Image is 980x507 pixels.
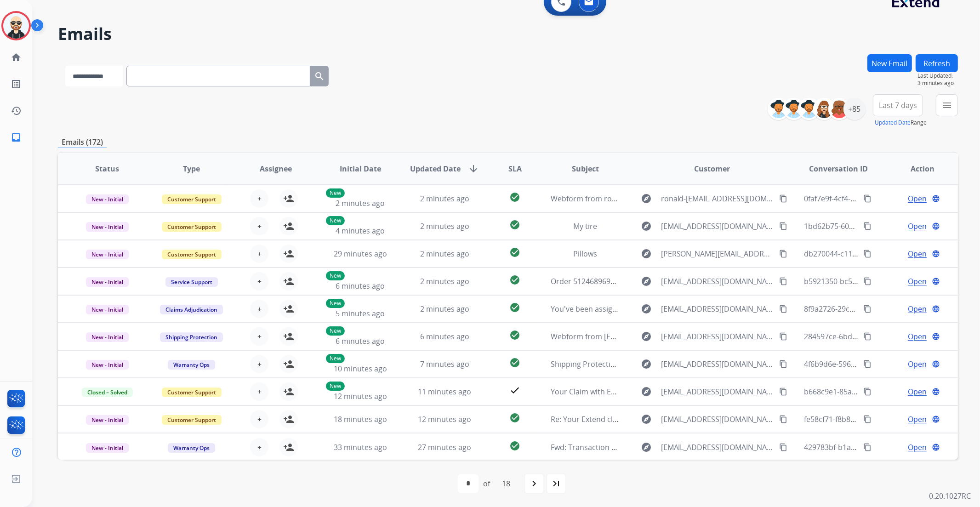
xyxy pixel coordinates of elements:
span: 2 minutes ago [420,304,469,314]
mat-icon: person_add [283,359,294,370]
p: Emails (172) [58,137,107,148]
span: b668c9e1-85a0-46f1-9a92-6c4681552d93 [804,387,944,397]
span: Open [908,359,927,370]
span: Customer Support [162,387,222,397]
span: New - Initial [86,360,129,370]
button: + [250,272,268,291]
mat-icon: explore [641,414,652,425]
span: Conversation ID [809,163,868,174]
mat-icon: content_copy [863,332,872,341]
span: Webform from ronald-[EMAIL_ADDRESS][DOMAIN_NAME] on [DATE] [551,194,784,204]
mat-icon: check_circle [509,247,520,258]
span: Open [908,386,927,397]
button: + [250,300,268,318]
span: Open [908,248,927,259]
span: + [257,276,262,287]
span: 2 minutes ago [420,194,469,204]
span: db270044-c113-466d-bd4a-15875e54ec50 [804,249,947,259]
mat-icon: check_circle [509,219,520,230]
button: + [250,382,268,401]
mat-icon: check_circle [509,357,520,368]
mat-icon: content_copy [779,387,787,396]
span: My tire [573,221,597,231]
span: 29 minutes ago [334,249,387,259]
span: Fwd: Transaction 0521907863 [551,442,653,452]
span: Type [183,163,200,174]
span: Your Claim with Extend [551,387,631,397]
mat-icon: check [509,385,520,396]
span: New - Initial [86,332,129,342]
span: [EMAIL_ADDRESS][DOMAIN_NAME] [661,276,774,287]
span: 0faf7e9f-4cf4-49df-9d61-5c3e8dbf7b35 [804,194,936,204]
mat-icon: person_add [283,276,294,287]
span: New - Initial [86,443,129,453]
span: Open [908,303,927,314]
p: New [326,271,345,280]
span: + [257,248,262,259]
span: 12 minutes ago [334,391,387,401]
h2: Emails [58,25,958,43]
button: + [250,355,268,373]
span: 429783bf-b1a7-4e3f-85ab-0d7e2578a480 [804,442,944,452]
span: Pillows [573,249,597,259]
span: Subject [572,163,599,174]
mat-icon: person_add [283,303,294,314]
mat-icon: person_add [283,442,294,453]
span: 2 minutes ago [420,221,469,231]
button: + [250,189,268,208]
span: 27 minutes ago [418,442,471,452]
span: 2 minutes ago [420,249,469,259]
span: + [257,386,262,397]
mat-icon: content_copy [863,415,872,423]
mat-icon: arrow_downward [468,163,479,174]
mat-icon: content_copy [779,332,787,341]
span: 6 minutes ago [420,331,469,342]
span: Open [908,276,927,287]
span: [EMAIL_ADDRESS][DOMAIN_NAME] [661,414,774,425]
span: + [257,442,262,453]
mat-icon: explore [641,276,652,287]
span: Warranty Ops [168,360,215,370]
mat-icon: last_page [551,478,562,489]
span: ronald-[EMAIL_ADDRESS][DOMAIN_NAME] [661,193,774,204]
span: You've been assigned a new service order: 4786b6ff-6033-49d3-8319-da1949968731 [551,304,839,314]
div: of [483,478,490,489]
mat-icon: content_copy [779,277,787,285]
mat-icon: content_copy [779,360,787,368]
span: Customer Support [162,415,222,425]
span: Shipping Protection Contract ID for [PERSON_NAME] [551,359,732,369]
th: Action [873,153,958,185]
span: [PERSON_NAME][EMAIL_ADDRESS][DOMAIN_NAME] [661,248,774,259]
mat-icon: inbox [11,132,22,143]
mat-icon: language [932,443,940,451]
span: 1bd62b75-60dd-4d15-bb65-af037f33f0dd [804,221,945,231]
p: New [326,382,345,391]
mat-icon: language [932,194,940,203]
mat-icon: language [932,277,940,285]
span: + [257,414,262,425]
span: Updated Date [410,163,461,174]
span: 5 minutes ago [336,308,385,319]
mat-icon: list_alt [11,79,22,90]
div: +85 [843,98,866,120]
button: + [250,438,268,456]
mat-icon: check_circle [509,302,520,313]
mat-icon: explore [641,359,652,370]
span: New - Initial [86,305,129,314]
button: Updated Date [875,119,911,126]
mat-icon: explore [641,303,652,314]
p: New [326,188,345,198]
span: Claims Adjudication [160,305,223,314]
mat-icon: content_copy [779,305,787,313]
mat-icon: content_copy [779,415,787,423]
span: b5921350-bc5d-412f-bab2-9e68b4340b93 [804,276,946,286]
span: + [257,303,262,314]
span: Last Updated: [917,72,958,80]
mat-icon: explore [641,248,652,259]
span: New - Initial [86,194,129,204]
p: New [326,354,345,363]
span: Initial Date [340,163,381,174]
mat-icon: content_copy [779,443,787,451]
mat-icon: language [932,387,940,396]
mat-icon: language [932,222,940,230]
